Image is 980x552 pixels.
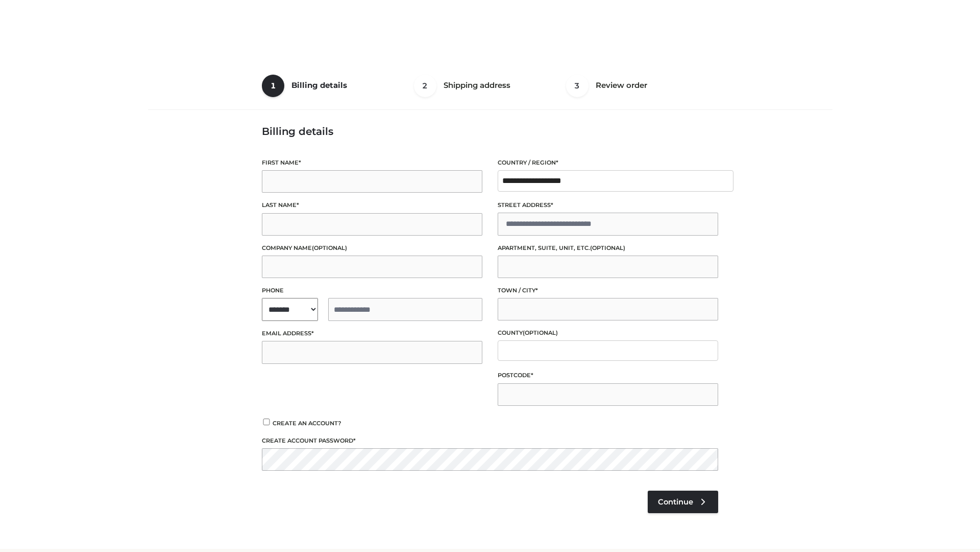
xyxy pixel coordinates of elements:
label: Email address [262,329,482,338]
span: 1 [262,75,284,97]
span: Shipping address [444,80,510,90]
label: Postcode [498,371,718,380]
label: County [498,328,718,338]
label: Street address [498,200,718,210]
label: Create account password [262,436,718,446]
span: Billing details [291,80,347,90]
span: (optional) [523,329,558,336]
label: Phone [262,286,482,295]
label: Country / Region [498,158,718,168]
span: 3 [566,75,589,97]
span: Review order [596,80,647,90]
span: Create an account? [273,420,341,427]
label: Town / City [498,286,718,295]
label: Apartment, suite, unit, etc. [498,243,718,253]
label: First name [262,158,482,168]
span: Continue [658,497,693,507]
span: (optional) [312,244,347,251]
h3: Billing details [262,125,718,137]
label: Company name [262,243,482,253]
input: Create an account? [262,419,271,425]
span: 2 [414,75,436,97]
span: (optional) [590,244,625,251]
label: Last name [262,200,482,210]
a: Continue [648,491,718,513]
